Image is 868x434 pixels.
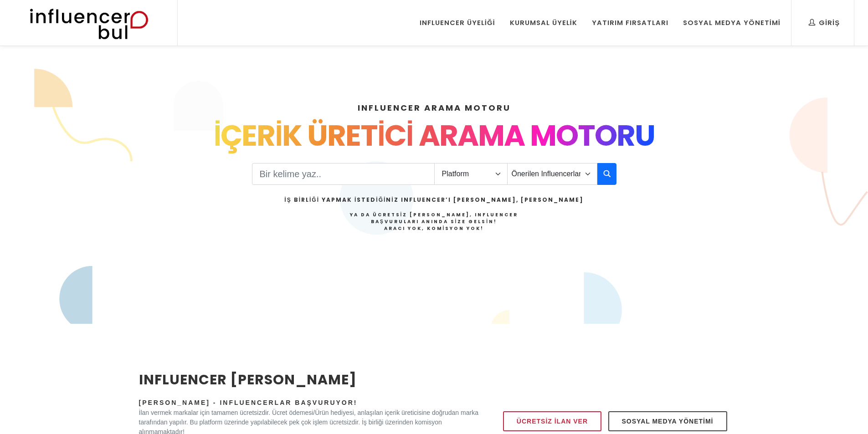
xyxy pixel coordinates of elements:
[608,411,727,431] a: Sosyal Medya Yönetimi
[139,399,358,406] span: [PERSON_NAME] - Influencerlar Başvuruyor!
[252,163,435,185] input: Search
[284,196,583,204] h2: İş Birliği Yapmak İstediğiniz Influencer’ı [PERSON_NAME], [PERSON_NAME]
[683,18,781,28] div: Sosyal Medya Yönetimi
[284,211,583,232] h4: Ya da Ücretsiz [PERSON_NAME], Influencer Başvuruları Anında Size Gelsin!
[420,18,495,28] div: Influencer Üyeliği
[139,114,729,158] div: İÇERİK ÜRETİCİ ARAMA MOTORU
[139,369,479,390] h2: INFLUENCER [PERSON_NAME]
[622,416,714,427] span: Sosyal Medya Yönetimi
[592,18,668,28] div: Yatırım Fırsatları
[517,416,588,427] span: Ücretsiz İlan Ver
[384,225,484,232] strong: Aracı Yok, Komisyon Yok!
[503,411,601,431] a: Ücretsiz İlan Ver
[139,102,729,114] h4: INFLUENCER ARAMA MOTORU
[809,18,840,28] div: Giriş
[510,18,577,28] div: Kurumsal Üyelik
